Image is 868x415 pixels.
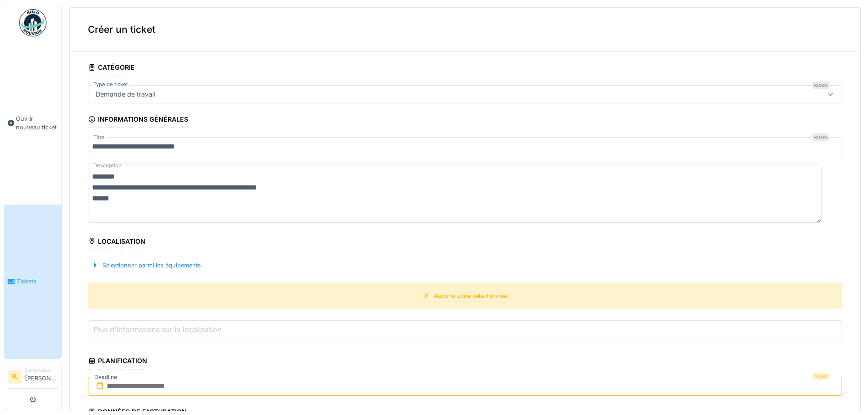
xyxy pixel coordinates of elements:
[88,259,205,272] div: Sélectionner parmi les équipements
[4,41,62,205] a: Ouvrir nouveau ticket
[88,61,135,76] div: Catégorie
[88,113,188,128] div: Informations générales
[434,292,507,300] div: Aucune zone sélectionnée
[812,133,829,141] div: Requis
[812,82,829,89] div: Requis
[16,114,58,132] span: Ouvrir nouveau ticket
[812,373,829,380] div: Requis
[88,235,145,250] div: Localisation
[4,205,62,359] a: Tickets
[17,277,58,286] span: Tickets
[25,367,58,386] li: [PERSON_NAME]
[8,367,58,389] a: RL Demandeur[PERSON_NAME]
[92,133,107,141] label: Titre
[92,89,159,99] div: Demande de travail
[92,81,130,88] label: Type de ticket
[88,354,147,369] div: Planification
[92,324,223,335] label: Plus d'informations sur la localisation
[93,372,118,382] label: Deadline
[70,8,860,51] div: Créer un ticket
[25,367,58,374] div: Demandeur
[19,9,46,36] img: Badge_color-CXgf-gQk.svg
[92,160,123,171] label: Description
[8,370,21,384] li: RL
